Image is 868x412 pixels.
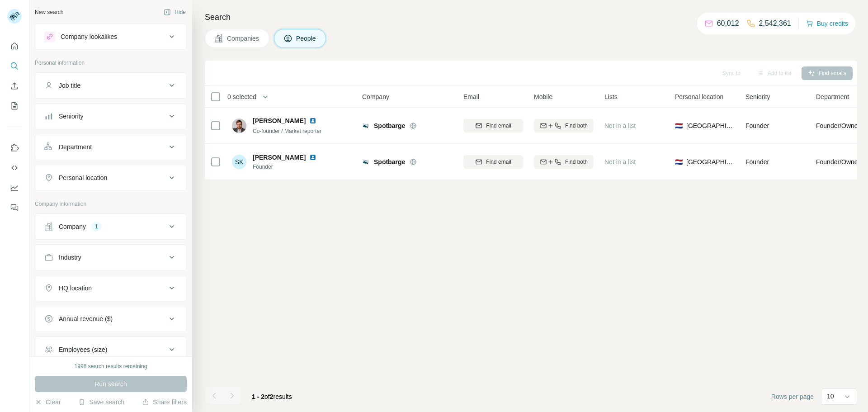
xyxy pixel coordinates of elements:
button: Use Surfe on LinkedIn [7,140,22,156]
button: Company lookalikes [35,26,186,47]
span: Find both [565,122,588,130]
span: Not in a list [604,122,636,129]
div: Department [59,142,92,152]
div: Industry [59,253,81,262]
div: HQ location [59,284,92,293]
p: Company information [35,200,187,208]
button: HQ location [35,277,186,299]
h4: Search [205,11,857,24]
img: Logo of Spotbarge [362,158,369,166]
span: 2 [270,393,274,400]
span: [PERSON_NAME] [253,153,306,162]
button: Enrich CSV [7,78,22,94]
button: Seniority [35,105,186,127]
span: Companies [227,34,260,43]
div: 1 [91,223,102,231]
span: Company [362,92,389,101]
span: Personal location [675,92,723,101]
button: Department [35,136,186,158]
div: Job title [59,81,80,90]
img: LinkedIn logo [309,154,316,161]
button: Dashboard [7,180,22,196]
div: Annual revenue ($) [59,314,113,323]
button: Use Surfe API [7,160,22,176]
span: Find email [486,158,511,166]
p: 2,542,361 [759,18,791,29]
button: Annual revenue ($) [35,308,186,330]
button: Share filters [142,398,187,407]
span: Spotbarge [374,157,405,166]
span: 0 selected [227,92,256,101]
button: Job title [35,75,186,96]
span: 1 - 2 [252,393,264,400]
button: My lists [7,98,22,114]
button: Quick start [7,38,22,54]
button: Find both [534,119,594,133]
span: [GEOGRAPHIC_DATA] [686,157,735,166]
div: Seniority [59,112,83,121]
div: New search [35,8,63,16]
button: Personal location [35,167,186,189]
span: Founder [745,158,769,166]
span: Seniority [745,92,770,101]
div: 1998 search results remaining [75,362,147,370]
span: Co-founder / Market reporter [253,128,321,134]
span: Find both [565,158,588,166]
span: Find email [486,122,511,130]
img: LinkedIn logo [309,117,316,124]
div: Personal location [59,173,107,182]
div: Company lookalikes [61,32,117,41]
button: Find email [463,155,523,169]
button: Feedback [7,199,22,216]
button: Clear [35,398,61,407]
button: Find email [463,119,523,133]
p: 60,012 [717,18,739,29]
button: Industry [35,246,186,268]
button: Find both [534,155,594,169]
img: Avatar [232,118,246,133]
span: 🇳🇱 [675,157,683,166]
p: 10 [827,392,834,401]
span: Founder [253,163,327,171]
button: Buy credits [806,17,848,30]
span: [PERSON_NAME] [253,116,306,125]
button: Search [7,58,22,74]
span: Mobile [534,92,552,101]
div: Company [59,222,86,231]
div: Employees (size) [59,345,107,354]
span: Not in a list [604,158,636,166]
span: Email [463,92,479,101]
span: Rows per page [771,392,814,401]
button: Save search [78,398,124,407]
p: Personal information [35,59,187,67]
span: Spotbarge [374,121,405,130]
span: People [296,34,317,43]
span: results [252,393,292,400]
span: Founder [745,122,769,129]
button: Company1 [35,216,186,237]
img: Logo of Spotbarge [362,122,369,129]
span: 🇳🇱 [675,121,683,130]
span: [GEOGRAPHIC_DATA] [686,121,735,130]
span: Department [816,92,849,101]
span: Lists [604,92,618,101]
div: SK [232,155,246,169]
button: Employees (size) [35,339,186,360]
button: Hide [157,5,192,19]
span: of [264,393,270,400]
span: Founder/Owner [816,157,860,166]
